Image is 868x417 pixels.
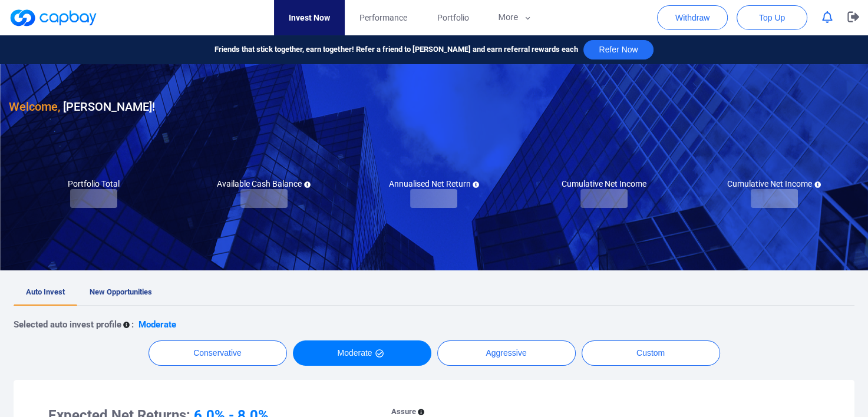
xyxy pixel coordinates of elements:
[68,178,120,189] h5: Portfolio Total
[388,178,479,189] h5: Annualised Net Return
[9,97,155,116] h3: [PERSON_NAME] !
[759,12,785,24] span: Top Up
[727,178,821,189] h5: Cumulative Net Income
[214,44,577,56] span: Friends that stick together, earn together! Refer a friend to [PERSON_NAME] and earn referral rew...
[138,317,176,332] p: Moderate
[737,5,807,30] button: Top Up
[131,317,134,332] p: :
[359,11,407,24] span: Performance
[657,5,728,30] button: Withdraw
[583,40,653,59] button: Refer Now
[90,287,152,296] span: New Opportunities
[26,287,65,296] span: Auto Invest
[437,340,576,366] button: Aggressive
[437,11,468,24] span: Portfolio
[582,340,720,366] button: Custom
[293,340,431,366] button: Moderate
[148,340,287,366] button: Conservative
[217,178,311,189] h5: Available Cash Balance
[9,100,60,114] span: Welcome,
[562,178,646,189] h5: Cumulative Net Income
[14,317,121,332] p: Selected auto invest profile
